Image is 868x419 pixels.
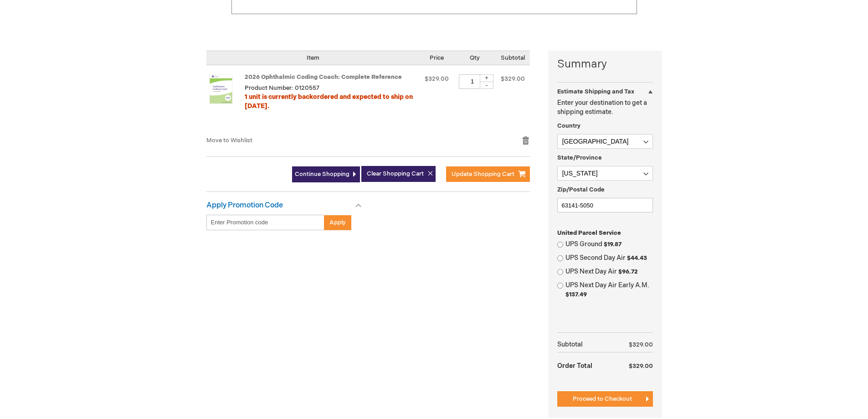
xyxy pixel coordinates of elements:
[557,229,621,237] span: United Parcel Service
[206,201,283,210] strong: Apply Promotion Code
[459,74,486,89] input: Qty
[430,54,444,62] span: Price
[565,291,587,298] span: $137.49
[446,166,530,182] button: Update Shopping Cart
[206,74,245,127] a: 2026 Ophthalmic Coding Coach: Complete Reference
[565,281,653,299] label: UPS Next Day Air Early A.M.
[557,391,653,407] button: Proceed to Checkout
[618,268,638,275] span: $96.72
[573,395,632,403] span: Proceed to Checkout
[501,75,525,83] span: $329.00
[629,341,653,348] span: $329.00
[557,154,602,161] span: State/Province
[557,88,634,95] strong: Estimate Shipping and Tax
[557,186,605,193] span: Zip/Postal Code
[361,166,436,182] button: Clear Shopping Cart
[627,254,647,262] span: $44.43
[245,84,319,92] span: Product Number: 0120557
[557,357,592,373] strong: Order Total
[206,215,324,230] input: Enter Promotion code
[367,170,424,177] span: Clear Shopping Cart
[206,74,236,103] img: 2026 Ophthalmic Coding Coach: Complete Reference
[557,337,611,352] th: Subtotal
[425,75,449,83] span: $329.00
[307,54,319,62] span: Item
[480,74,493,82] div: +
[501,54,525,62] span: Subtotal
[452,171,514,178] span: Update Shopping Cart
[470,54,480,62] span: Qty
[329,219,346,226] span: Apply
[565,267,653,276] label: UPS Next Day Air
[206,137,252,144] a: Move to Wishlist
[557,98,653,117] p: Enter your destination to get a shipping estimate.
[245,73,402,81] a: 2026 Ophthalmic Coding Coach: Complete Reference
[557,57,653,72] strong: Summary
[292,166,360,182] a: Continue Shopping
[629,362,653,370] span: $329.00
[480,82,493,89] div: -
[604,241,621,248] span: $19.87
[565,253,653,263] label: UPS Second Day Air
[324,215,351,230] button: Apply
[245,93,416,111] div: 1 unit is currently backordered and expected to ship on [DATE].
[295,171,349,178] span: Continue Shopping
[557,122,580,129] span: Country
[565,240,653,249] label: UPS Ground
